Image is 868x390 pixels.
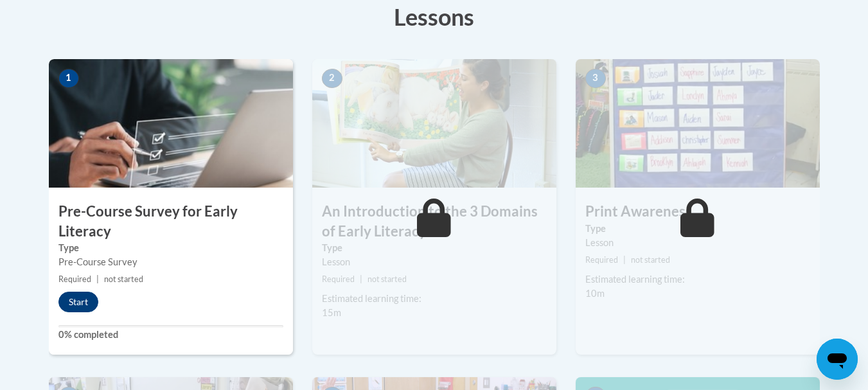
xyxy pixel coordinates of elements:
[104,274,143,284] span: not started
[312,59,556,188] img: Course Image
[322,255,547,269] div: Lesson
[585,69,606,88] span: 3
[576,59,820,188] img: Course Image
[58,255,283,269] div: Pre-Course Survey
[322,292,547,306] div: Estimated learning time:
[585,236,810,250] div: Lesson
[368,274,407,284] span: not started
[58,292,98,312] button: Start
[96,274,99,284] span: |
[322,69,342,88] span: 2
[322,241,547,255] label: Type
[585,222,810,236] label: Type
[585,255,618,265] span: Required
[576,202,820,222] h3: Print Awareness
[49,59,293,188] img: Course Image
[817,339,858,380] iframe: Button to launch messaging window
[58,328,283,342] label: 0% completed
[58,241,283,255] label: Type
[322,307,341,318] span: 15m
[49,1,820,33] h3: Lessons
[312,202,556,242] h3: An Introduction to the 3 Domains of Early Literacy
[322,274,355,284] span: Required
[623,255,626,265] span: |
[58,69,79,88] span: 1
[631,255,670,265] span: not started
[585,288,605,299] span: 10m
[58,274,91,284] span: Required
[585,272,810,287] div: Estimated learning time:
[360,274,362,284] span: |
[49,202,293,242] h3: Pre-Course Survey for Early Literacy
